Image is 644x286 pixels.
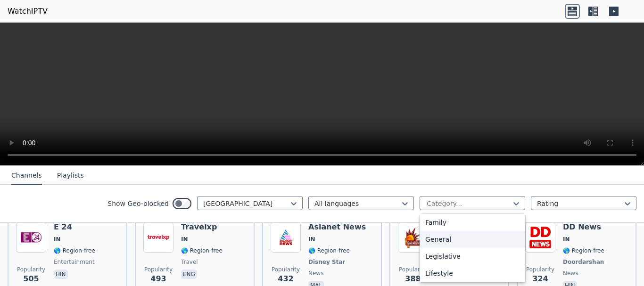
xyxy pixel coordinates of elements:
span: 🌎 Region-free [563,247,604,254]
label: Show Geo-blocked [107,199,169,208]
span: Popularity [144,266,173,273]
h6: E 24 [54,222,95,232]
div: Lifestyle [420,265,525,282]
span: Popularity [272,266,300,273]
span: Disney Star [308,258,345,266]
img: E 24 [16,222,46,253]
span: news [563,270,578,277]
span: Popularity [399,266,427,273]
span: IN [563,236,570,243]
img: Asianet News [271,222,301,253]
span: Doordarshan [563,258,604,266]
button: Playlists [57,167,84,185]
span: IN [181,236,188,243]
button: Channels [11,167,42,185]
h6: Asianet News [308,222,366,232]
span: travel [181,258,198,266]
h6: Travelxp [181,222,223,232]
div: General [420,231,525,248]
h6: DD News [563,222,606,232]
p: hin [54,270,68,279]
span: IN [308,236,315,243]
a: WatchIPTV [8,6,48,17]
span: 324 [532,273,548,285]
span: Popularity [17,266,45,273]
span: 505 [23,273,39,285]
span: entertainment [54,258,95,266]
div: Family [420,214,525,231]
span: IN [54,236,61,243]
span: 493 [150,273,166,285]
img: DD News [525,222,555,253]
p: eng [181,270,197,279]
span: 🌎 Region-free [308,247,350,254]
span: Popularity [526,266,554,273]
div: Legislative [420,248,525,265]
span: 🌎 Region-free [54,247,95,254]
span: news [308,270,323,277]
span: 432 [278,273,293,285]
span: 🌎 Region-free [181,247,223,254]
img: Isai Aruvi [398,222,428,253]
img: Travelxp [143,222,173,253]
span: 388 [405,273,421,285]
